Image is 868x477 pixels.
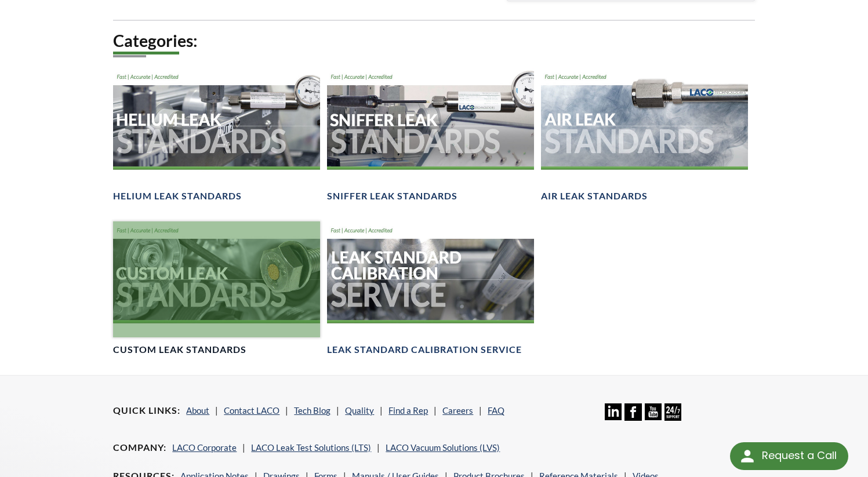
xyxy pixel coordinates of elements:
a: About [186,405,209,416]
a: Find a Rep [388,405,428,416]
img: 24/7 Support Icon [664,403,681,420]
a: Customer Leak Standards headerCustom Leak Standards [113,221,320,356]
a: FAQ [488,405,504,416]
a: 24/7 Support [664,412,681,423]
h4: Sniffer Leak Standards [327,190,457,202]
h2: Categories: [113,30,754,52]
a: Careers [442,405,473,416]
a: Tech Blog [294,405,331,416]
h4: Company [113,442,166,454]
a: Air Leak Standards headerAir Leak Standards [541,68,748,203]
a: Sniffer Leak Standards headerSniffer Leak Standards [327,68,534,203]
a: LACO Leak Test Solutions (LTS) [251,442,371,453]
a: LACO Corporate [172,442,237,453]
div: Request a Call [730,442,848,470]
a: Quality [345,405,374,416]
a: Contact LACO [224,405,279,416]
h4: Helium Leak Standards [113,190,242,202]
div: Request a Call [762,442,837,469]
h4: Leak Standard Calibration Service [327,344,522,356]
h4: Quick Links [113,405,180,417]
a: Helium Leak Standards headerHelium Leak Standards [113,68,320,203]
h4: Air Leak Standards [541,190,648,202]
a: Leak Standard Calibration Service headerLeak Standard Calibration Service [327,221,534,356]
h4: Custom Leak Standards [113,344,246,356]
img: round button [738,447,757,465]
a: LACO Vacuum Solutions (LVS) [386,442,500,453]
